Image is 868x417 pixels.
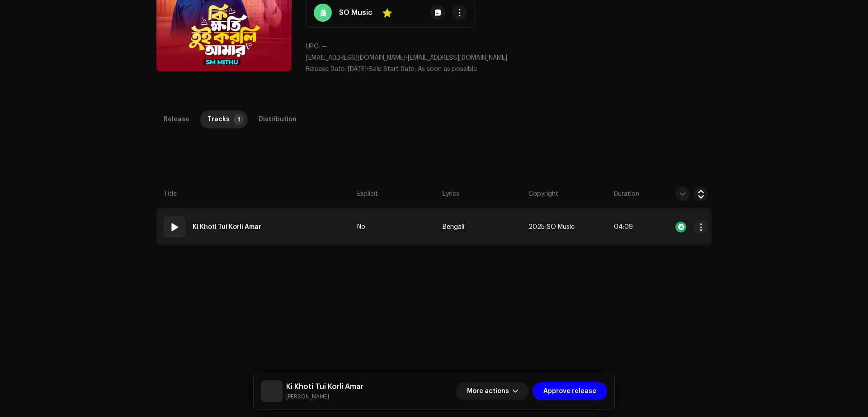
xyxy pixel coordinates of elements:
[408,55,507,61] span: [EMAIL_ADDRESS][DOMAIN_NAME]
[306,43,320,50] span: UPC:
[443,190,459,199] span: Lyrics
[193,218,261,236] strong: Ki Khoti Tui Korli Amar
[306,66,346,72] span: Release Date:
[286,392,363,401] small: Ki Khoti Tui Korli Amar
[306,55,406,61] span: [EMAIL_ADDRESS][DOMAIN_NAME]
[543,382,596,400] span: Approve release
[614,224,633,230] span: 04:09
[456,382,529,400] button: More actions
[357,224,365,231] span: No
[233,114,244,125] p-badge: 1
[614,190,639,199] span: Duration
[164,190,177,199] span: Title
[348,66,367,72] span: [DATE]
[357,190,378,199] span: Explicit
[259,110,297,128] div: Distribution
[528,190,558,199] span: Copyright
[528,224,575,231] span: 2025 SO Music
[164,216,185,238] div: 01
[306,53,712,63] p: •
[321,43,327,50] span: —
[306,66,369,72] span: •
[286,381,363,392] h5: Ki Khoti Tui Korli Amar
[418,66,477,72] span: As soon as possible
[369,66,416,72] span: Sale Start Date:
[208,110,230,128] div: Tracks
[164,110,189,128] div: Release
[443,224,464,231] span: Bengali
[533,382,607,400] button: Approve release
[467,382,509,400] span: More actions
